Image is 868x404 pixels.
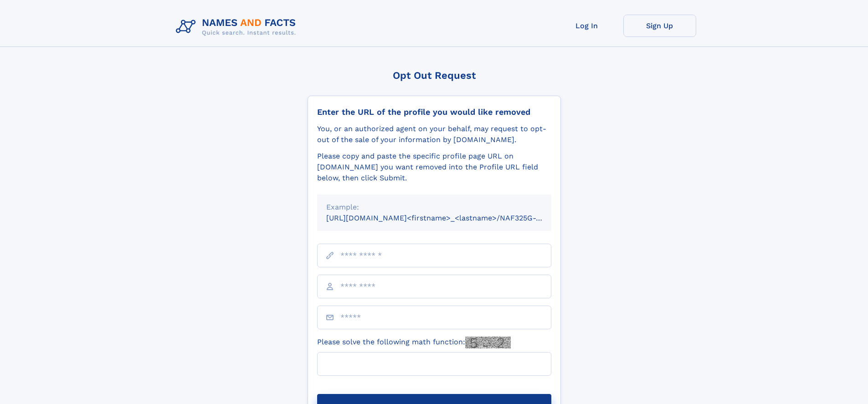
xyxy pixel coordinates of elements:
[317,107,551,117] div: Enter the URL of the profile you would like removed
[326,214,569,222] small: [URL][DOMAIN_NAME]<firstname>_<lastname>/NAF325G-xxxxxxxx
[317,123,551,145] div: You, or an authorized agent on your behalf, may request to opt-out of the sale of your informatio...
[317,151,551,184] div: Please copy and paste the specific profile page URL on [DOMAIN_NAME] you want removed into the Pr...
[326,202,542,213] div: Example:
[172,15,303,39] img: Logo Names and Facts
[308,70,561,81] div: Opt Out Request
[550,15,623,37] a: Log In
[623,15,696,37] a: Sign Up
[317,337,511,348] label: Please solve the following math function:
